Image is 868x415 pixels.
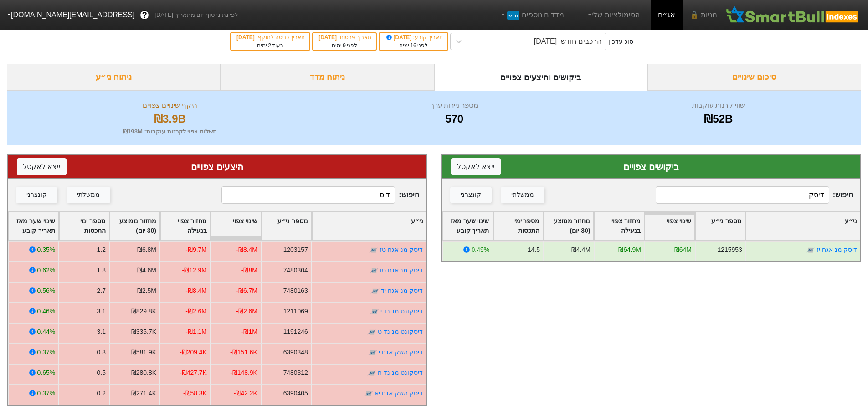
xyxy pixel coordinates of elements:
[37,327,55,337] div: 0.44%
[283,245,308,255] div: 1203157
[211,212,261,240] div: Toggle SortBy
[77,190,100,200] div: ממשלתי
[131,368,156,378] div: ₪280.8K
[37,389,55,398] div: 0.37%
[378,328,423,335] a: דיסקונט מנ נד ט
[511,190,534,200] div: ממשלתי
[806,246,815,255] img: tase link
[380,246,423,253] a: דיסק מנ אגח טז
[507,11,519,20] span: חדש
[283,286,308,296] div: 7480163
[236,41,305,50] div: בעוד ימים
[154,10,238,20] span: לפי נתוני סוף יום מתאריך [DATE]
[527,245,539,255] div: 14.5
[378,369,423,376] a: דיסקונט מנ נד ח
[443,212,493,240] div: Toggle SortBy
[17,158,67,175] button: ייצא לאקסל
[26,190,47,200] div: קונצרני
[450,187,492,203] button: קונצרני
[241,327,257,337] div: -₪1M
[318,34,338,41] span: [DATE]
[262,212,311,240] div: Toggle SortBy
[97,266,106,275] div: 1.8
[283,348,308,357] div: 6390348
[185,327,207,337] div: -₪1.1M
[185,286,207,296] div: -₪8.4M
[37,245,55,255] div: 0.35%
[97,307,106,316] div: 3.1
[131,389,156,398] div: ₪271.4K
[37,368,55,378] div: 0.65%
[268,42,271,49] span: 2
[695,212,745,240] div: Toggle SortBy
[183,389,207,398] div: -₪58.3K
[717,245,742,255] div: 1215953
[746,212,860,240] div: Toggle SortBy
[434,64,648,91] div: ביקושים והיצעים צפויים
[385,34,413,41] span: [DATE]
[160,212,210,240] div: Toggle SortBy
[369,246,378,255] img: tase link
[241,266,257,275] div: -₪8M
[618,245,641,255] div: ₪64.9M
[59,212,109,240] div: Toggle SortBy
[493,212,543,240] div: Toggle SortBy
[9,212,58,240] div: Toggle SortBy
[379,348,423,356] a: דיסק השק אגח י
[19,111,321,127] div: ₪3.9B
[343,42,346,49] span: 9
[326,111,583,127] div: 570
[587,100,849,111] div: שווי קרנות עוקבות
[182,266,207,275] div: -₪12.9M
[67,187,110,203] button: ממשלתי
[451,160,852,174] div: ביקושים צפויים
[495,6,568,24] a: מדדים נוספיםחדש
[326,100,583,111] div: מספר ניירות ערך
[236,34,256,41] span: [DATE]
[7,64,221,91] div: ניתוח ני״ע
[110,212,159,240] div: Toggle SortBy
[674,245,691,255] div: ₪64M
[97,245,106,255] div: 1.2
[37,266,55,275] div: 0.62%
[501,187,544,203] button: ממשלתי
[471,245,489,255] div: 0.49%
[312,212,426,240] div: Toggle SortBy
[381,287,423,294] a: דיסק מנ אגח יד
[410,42,416,49] span: 16
[236,33,305,41] div: תאריך כניסה לתוקף :
[37,348,55,357] div: 0.37%
[131,348,156,357] div: ₪581.9K
[380,307,423,315] a: דיסקונט מנ נד י
[816,246,857,253] a: דיסק מנ אגח יז
[221,186,395,204] input: 473 רשומות...
[384,33,443,41] div: תאריך קובע :
[221,64,434,91] div: ניתוח מדד
[236,307,257,316] div: -₪2.6M
[236,245,257,255] div: -₪8.4M
[544,212,593,240] div: Toggle SortBy
[137,286,156,296] div: ₪2.5M
[594,212,644,240] div: Toggle SortBy
[19,100,321,111] div: היקף שינויים צפויים
[137,266,156,275] div: ₪4.6M
[37,286,55,296] div: 0.56%
[461,190,481,200] div: קונצרני
[384,41,443,50] div: לפני ימים
[370,266,379,275] img: tase link
[17,160,417,174] div: היצעים צפויים
[283,266,308,275] div: 7480304
[16,187,57,203] button: קונצרני
[451,158,501,175] button: ייצא לאקסל
[97,348,106,357] div: 0.3
[656,186,829,204] input: 97 רשומות...
[283,307,308,316] div: 1211069
[221,186,419,204] span: חיפוש :
[137,245,156,255] div: ₪6.8M
[367,369,376,378] img: tase link
[283,327,308,337] div: 1191246
[380,266,423,274] a: דיסק מנ אגח טו
[656,186,853,204] span: חיפוש :
[647,64,861,91] div: סיכום שינויים
[97,286,106,296] div: 2.7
